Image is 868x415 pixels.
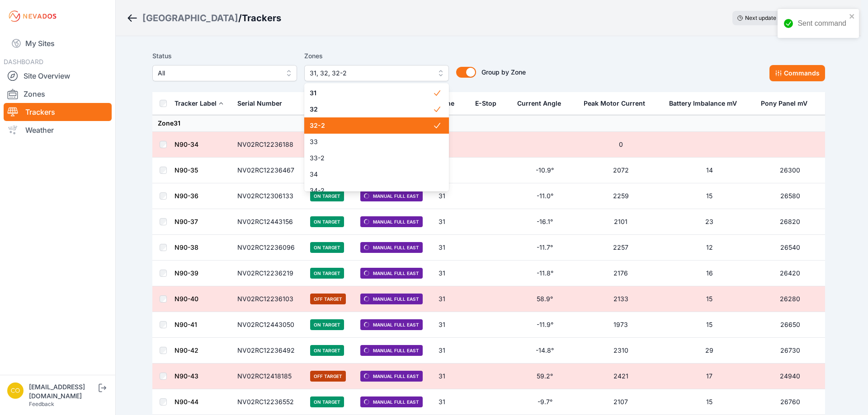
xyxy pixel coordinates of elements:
span: 32 [310,105,433,114]
button: 31, 32, 32-2 [304,65,449,81]
div: Sent command [797,18,846,29]
span: 31 [310,89,433,98]
span: 32-2 [310,121,433,130]
span: 31, 32, 32-2 [310,68,431,79]
span: 33-2 [310,154,433,163]
div: 31, 32, 32-2 [304,83,449,191]
span: 33 [310,137,433,146]
span: 34 [310,170,433,179]
span: 34-2 [310,186,433,195]
button: close [849,13,855,20]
